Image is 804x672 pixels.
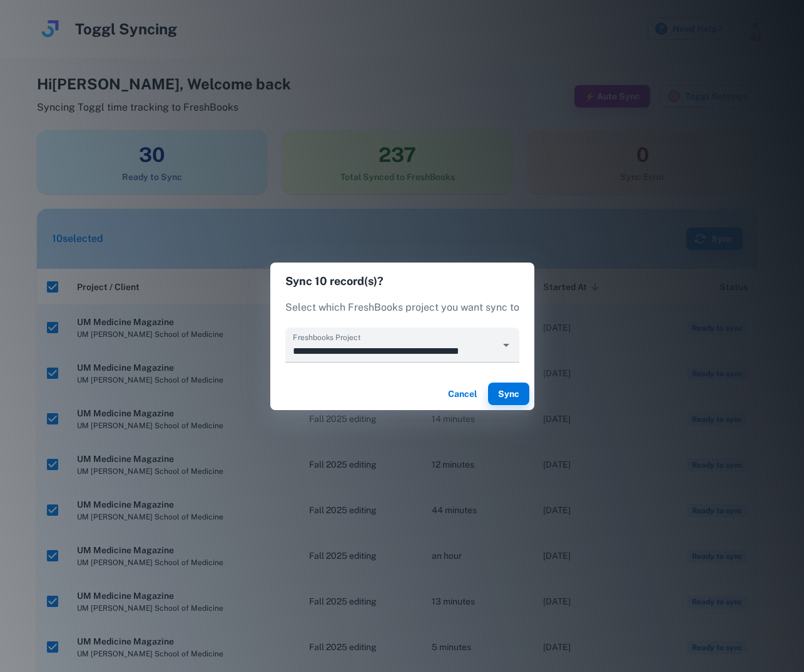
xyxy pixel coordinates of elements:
[293,332,360,343] label: Freshbooks Project
[443,383,483,405] button: Cancel
[285,300,519,315] p: Select which FreshBooks project you want sync to
[497,336,515,354] button: Open
[488,383,529,405] button: Sync
[270,263,534,300] h2: Sync 10 record(s)?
